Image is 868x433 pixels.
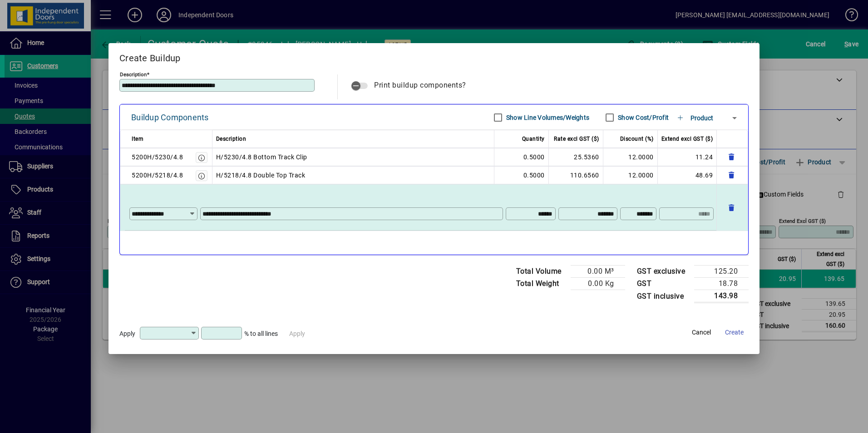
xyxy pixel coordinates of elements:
div: Buildup Components [131,110,209,125]
div: 5200H/5230/4.8 [132,152,183,162]
mat-label: Description [120,71,147,78]
td: H/5218/4.8 Double Top Track [212,166,494,184]
td: 0.5000 [494,166,549,184]
span: Discount (%) [620,133,654,144]
td: 0.5000 [494,148,549,166]
td: 48.69 [658,166,717,184]
label: Show Cost/Profit [616,113,669,122]
td: 11.24 [658,148,717,166]
td: Total Volume [512,266,571,278]
td: 143.98 [694,290,749,303]
span: Extend excl GST ($) [661,133,713,144]
td: 12.0000 [603,148,658,166]
span: Cancel [692,328,711,337]
span: Rate excl GST ($) [554,133,599,144]
span: Description [216,133,247,144]
td: 12.0000 [603,166,658,184]
span: Quantity [522,133,545,144]
td: GST [632,278,695,290]
h2: Create Buildup [108,43,759,69]
div: 5200H/5218/4.8 [132,170,183,181]
div: 110.6560 [552,170,599,181]
td: 18.78 [694,278,749,290]
span: % to all lines [244,330,278,337]
span: Create [725,328,744,337]
td: GST exclusive [632,266,695,278]
td: 0.00 M³ [571,266,625,278]
button: Cancel [687,325,716,341]
span: Product [690,114,713,122]
td: 125.20 [694,266,749,278]
td: Total Weight [512,278,571,290]
label: Show Line Volumes/Weights [504,113,589,122]
span: Apply [119,330,135,337]
div: 25.5360 [552,152,599,162]
span: Print buildup components? [374,81,466,89]
td: H/5230/4.8 Bottom Track Clip [212,148,494,166]
span: Item [132,133,143,144]
button: Create [720,325,749,341]
td: 0.00 Kg [571,278,625,290]
td: GST inclusive [632,290,695,303]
